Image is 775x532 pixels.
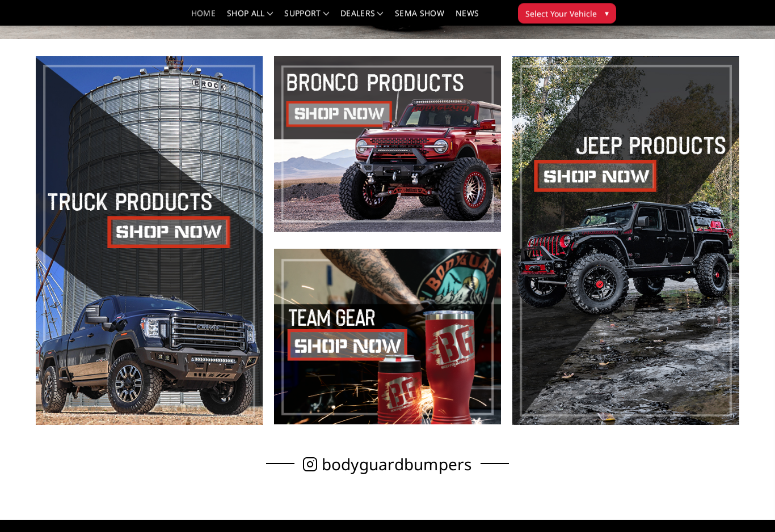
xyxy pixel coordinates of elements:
[456,10,479,26] a: News
[191,10,216,26] a: Home
[518,3,616,24] button: Select Your Vehicle
[605,7,609,19] span: ▾
[395,10,444,26] a: SEMA Show
[340,10,384,26] a: Dealers
[322,459,472,471] span: bodyguardbumpers
[227,10,273,26] a: shop all
[525,8,597,20] span: Select Your Vehicle
[284,10,329,26] a: Support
